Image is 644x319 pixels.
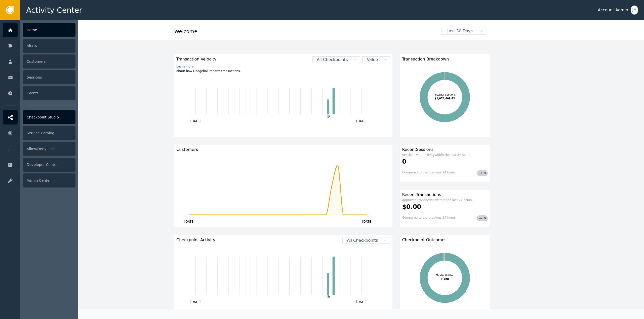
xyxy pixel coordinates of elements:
rect: Transaction2025-08-28 [327,99,329,114]
a: Home [3,23,75,37]
text: [DATE] [190,300,201,304]
span: Last 30 Days [441,28,478,34]
span: Checkpoint Activity [176,237,215,243]
text: [DATE] [356,300,367,304]
div: Compared to the previous 24 hours [402,170,456,176]
rect: Checkpoint2025-08-29 [333,257,335,295]
rect: Transaction2025-08-29 [333,88,335,114]
div: Customers [176,147,390,153]
a: Admin Center [3,173,75,188]
a: Customers [3,54,75,69]
div: Recent Sessions [402,147,488,153]
a: Developer Center [3,157,75,172]
div: Customers [23,54,75,69]
span: Value [363,57,382,63]
span: 0 [484,216,486,221]
button: JH [631,6,638,15]
span: All Checkpoints [313,57,352,63]
a: Checkpoint Studio [3,110,75,124]
a: Sessions [3,70,75,85]
text: [DATE] [362,220,373,223]
div: Allow/Deny Lists [23,142,75,156]
div: Recent Transactions [402,192,488,198]
div: Compared to the previous 24 hours [402,215,456,221]
rect: Checkpoint2025-08-28 [327,273,329,295]
div: Developer Center [23,158,75,172]
button: All Checkpoints [312,56,360,63]
span: All Checkpoints [343,237,382,243]
text: [DATE] [190,119,201,123]
span: 0 [484,171,486,176]
div: Approved transactions within the last 24 hours. [402,198,488,202]
div: Welcome [174,28,437,39]
tspan: Total Transactions [434,93,456,96]
span: Transaction Velocity [176,56,241,62]
div: Admin Center [23,173,75,187]
a: Learn more [176,64,241,69]
div: Events [23,86,75,100]
div: about how Dodgeball reports transactions. [176,64,241,73]
span: Activity Center [26,5,82,16]
a: Service Catalog [3,126,75,140]
div: Alerts [23,39,75,53]
a: Allow/Deny Lists [3,142,75,156]
tspan: $1,074,609.42 [435,97,455,100]
button: All Checkpoints [342,237,390,244]
a: Alerts [3,38,75,53]
div: Sessions [23,70,75,84]
span: Checkpoint Outcomes [402,237,446,243]
div: 0 [402,157,488,166]
div: Account Admin [598,7,628,13]
div: $0.00 [402,202,488,211]
div: Service Catalog [23,126,75,140]
tspan: 7,780 [441,278,449,281]
a: Events [3,86,75,100]
button: Value [362,56,390,63]
span: Transaction Breakdown [402,56,449,62]
text: [DATE] [184,220,195,223]
div: Checkpoint Studio [23,110,75,124]
text: [DATE] [356,119,367,123]
tspan: Total Activities [436,274,454,277]
div: Sessions with activity within the last 24 hours. [402,153,488,157]
button: Last 30 Days [437,28,490,35]
div: Home [23,23,75,37]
